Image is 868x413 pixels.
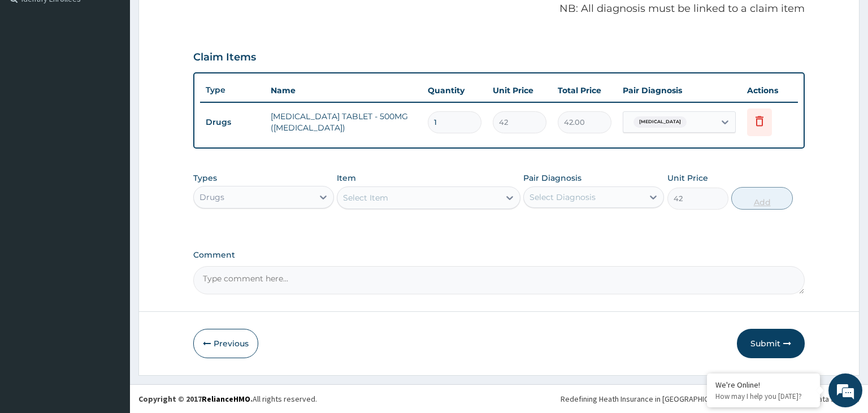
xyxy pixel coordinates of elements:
label: Comment [193,250,805,260]
button: Add [731,187,792,210]
div: Drugs [199,192,224,203]
th: Quantity [422,79,487,102]
span: [MEDICAL_DATA] [633,116,687,128]
div: Redefining Heath Insurance in [GEOGRAPHIC_DATA] using Telemedicine and Data Science! [561,393,860,405]
textarea: Type your message and hit 'Enter' [6,285,215,324]
span: We're online! [66,131,156,245]
label: Item [337,172,356,184]
th: Unit Price [487,79,552,102]
th: Type [200,80,265,101]
div: Select Item [343,192,388,203]
p: How may I help you today? [715,392,811,401]
th: Pair Diagnosis [617,79,741,102]
td: [MEDICAL_DATA] TABLET - 500MG ([MEDICAL_DATA]) [265,105,423,139]
label: Types [193,173,217,183]
label: Pair Diagnosis [523,172,581,184]
td: Drugs [200,112,265,133]
button: Submit [737,329,805,358]
h3: Claim Items [193,51,256,64]
th: Actions [741,79,798,102]
div: Chat with us now [59,63,190,78]
p: NB: All diagnosis must be linked to a claim item [193,2,805,16]
th: Total Price [552,79,617,102]
img: d_794563401_company_1708531726252_794563401 [21,56,46,85]
div: We're Online! [715,380,811,390]
button: Previous [193,329,258,358]
div: Select Diagnosis [530,192,596,203]
footer: All rights reserved. [130,384,868,413]
strong: Copyright © 2017 . [138,394,253,404]
div: Minimize live chat window [185,6,212,33]
label: Unit Price [667,172,708,184]
th: Name [265,79,423,102]
a: RelianceHMO [202,394,250,404]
